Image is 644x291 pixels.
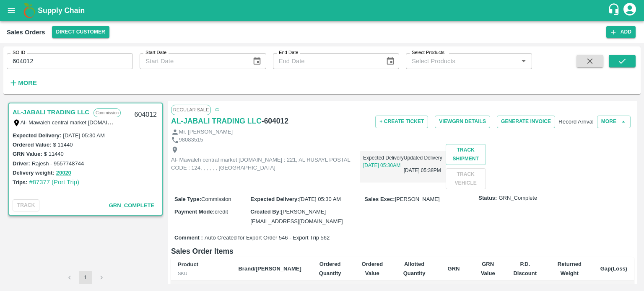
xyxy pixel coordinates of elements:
div: 604012 [130,105,162,125]
span: GRN_Complete [109,202,154,209]
div: SKU [178,270,225,277]
label: Expected Delivery : [250,196,299,202]
button: Generate Invoice [497,116,555,128]
label: Driver: [13,160,30,167]
button: ViewGRN Details [435,116,490,128]
label: GRN Value: [13,151,42,157]
button: Open [518,56,529,67]
input: Select Products [408,56,516,67]
b: Allotted Quantity [403,261,426,276]
b: Supply Chain [38,6,85,15]
b: GRN Value [481,261,495,276]
div: account of current user [622,2,637,19]
p: [DATE] 05:30AM [363,162,404,169]
label: Sale Type : [174,196,201,202]
input: Enter SO ID [7,53,133,69]
button: Choose date [249,53,265,69]
button: Record Arrival [558,118,594,125]
span: [DATE] 05:30 AM [299,196,341,202]
a: #87377 (Port Trip) [29,179,79,185]
input: End Date [273,53,379,69]
label: Rajesh - 9557748744 [32,160,84,167]
p: Updated Delivery [404,154,442,162]
span: GRN_Complete [499,194,537,202]
span: Auto Created for Export Order 546 - Export Trip 562 [205,234,330,242]
p: Commission [93,108,121,117]
label: Created By : [250,209,281,215]
button: open drawer [2,1,21,20]
a: AL-JABALI TRADING LLC [171,115,262,127]
p: [DATE] 05:38PM [404,167,442,174]
button: Track Shipment [446,144,486,165]
label: Payment Mode : [174,209,215,215]
p: Mr. [PERSON_NAME] [179,128,233,136]
div: customer-support [608,3,622,18]
label: Trips: [13,179,27,185]
label: Start Date [145,49,166,56]
b: GRN [448,265,460,272]
b: Brand/[PERSON_NAME] [238,265,301,272]
a: Supply Chain [38,5,608,16]
button: Select DC [52,26,109,38]
span: Regular Sale [171,105,211,115]
strong: More [18,80,37,86]
p: Al- Mawaleh central market [DOMAIN_NAME] : 221, AL RUSAYL POSTAL CODE : 124, , , , , , [GEOGRAPHI... [171,156,360,172]
span: credit [215,209,228,215]
label: Ordered Value: [13,142,51,148]
label: $ 11440 [53,142,73,148]
label: Al- Mawaleh central market [DOMAIN_NAME] : 221, AL RUSAYL POSTAL CODE : 124, , , , , , [GEOGRAPHI... [21,119,306,126]
img: logo [21,2,38,19]
span: [PERSON_NAME] [395,196,440,202]
b: Ordered Quantity [319,261,341,276]
label: Select Products [412,49,444,56]
label: Delivery weight: [13,170,55,176]
nav: pagination navigation [62,271,109,284]
button: 20020 [56,168,71,178]
label: $ 11440 [44,151,64,157]
span: Commission [201,196,231,202]
b: P.D. Discount [513,261,537,276]
h6: Sales Order Items [171,245,634,257]
label: SO ID [13,49,25,56]
label: Sales Exec : [364,196,395,202]
label: [DATE] 05:30 AM [63,132,104,139]
label: Comment : [174,234,203,242]
label: Status: [478,194,497,202]
h6: - 604012 [262,115,288,127]
span: [PERSON_NAME][EMAIL_ADDRESS][DOMAIN_NAME] [250,209,343,224]
button: + Create Ticket [375,116,428,128]
button: More [597,116,631,128]
button: More [7,76,39,90]
b: Ordered Value [362,261,383,276]
button: page 1 [79,271,92,284]
p: Expected Delivery [363,154,404,162]
div: Sales Orders [7,27,45,38]
input: Start Date [140,53,246,69]
b: Gap(Loss) [600,265,627,272]
b: Product [178,261,198,268]
button: Choose date [382,53,398,69]
b: Returned Weight [558,261,582,276]
a: AL-JABALI TRADING LLC [13,107,89,118]
label: End Date [279,49,298,56]
label: Expected Delivery : [13,132,61,139]
button: Add [606,26,636,38]
p: 98083515 [179,136,203,144]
